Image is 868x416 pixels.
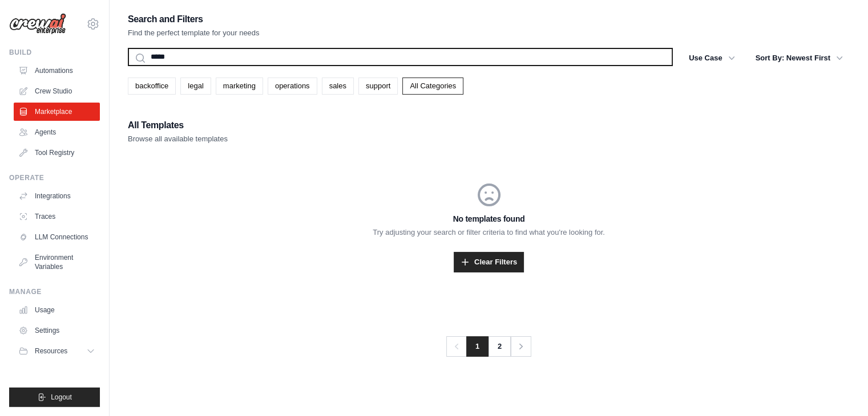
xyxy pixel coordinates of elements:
[128,78,176,95] a: backoffice
[749,48,850,68] button: Sort By: Newest First
[128,11,260,27] h2: Search and Filters
[322,78,354,95] a: sales
[9,388,100,407] button: Logout
[14,321,100,340] a: Settings
[9,48,100,57] div: Build
[402,78,463,95] a: All Categories
[9,287,100,296] div: Manage
[682,48,742,68] button: Use Case
[446,336,531,357] nav: Pagination
[14,144,100,162] a: Tool Registry
[14,342,100,360] button: Resources
[216,78,263,95] a: marketing
[180,78,211,95] a: legal
[128,133,228,145] p: Browse all available templates
[128,27,260,39] p: Find the perfect template for your needs
[128,213,850,225] h3: No templates found
[14,103,100,121] a: Marketplace
[35,346,67,356] span: Resources
[358,78,398,95] a: support
[14,248,100,276] a: Environment Variables
[14,207,100,226] a: Traces
[14,301,100,319] a: Usage
[128,117,228,133] h2: All Templates
[488,336,511,357] a: 2
[51,393,72,402] span: Logout
[128,227,850,238] p: Try adjusting your search or filter criteria to find what you're looking for.
[14,82,100,100] a: Crew Studio
[14,187,100,205] a: Integrations
[466,336,488,357] span: 1
[268,78,317,95] a: operations
[9,173,100,182] div: Operate
[14,62,100,80] a: Automations
[14,228,100,246] a: LLM Connections
[14,123,100,141] a: Agents
[454,252,524,272] a: Clear Filters
[9,13,66,35] img: Logo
